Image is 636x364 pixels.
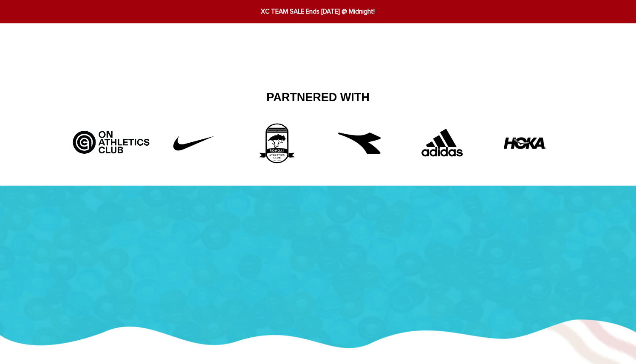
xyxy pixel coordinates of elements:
[338,122,381,164] img: free-diadora-logo-icon-download-in-svg-png-gif-file-formats--brand-fashion-pack-logos-icons-28542...
[504,122,546,164] img: HOKA-logo.webp
[196,7,440,17] span: XC TEAM SALE Ends [DATE] @ Midnight!
[162,122,226,164] img: Untitled-1_42f22808-10d6-43b8-a0fd-fffce8cf9462.png
[245,122,308,164] img: 3rd_partner.png
[76,90,560,105] h2: Partnered With
[410,122,474,164] img: Adidas.png
[70,122,153,156] img: Artboard_5_bcd5fb9d-526a-4748-82a7-e4a7ed1c43f8.jpg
